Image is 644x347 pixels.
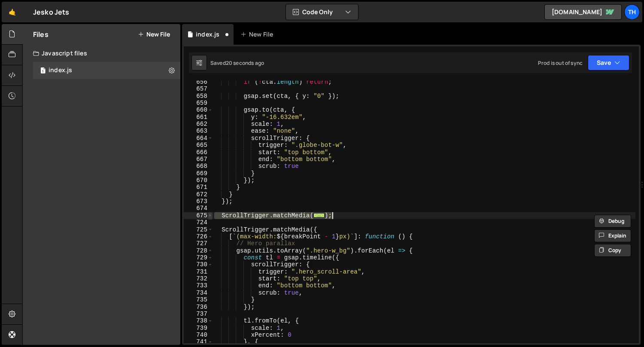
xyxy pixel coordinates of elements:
div: 659 [184,100,213,107]
div: 738 [184,317,213,324]
div: 732 [184,275,213,282]
div: 727 [184,240,213,247]
div: 660 [184,107,213,113]
div: 735 [184,296,213,303]
div: 726 [184,233,213,240]
div: 724 [184,219,213,226]
div: Jesko Jets [33,7,70,17]
div: index.js [49,67,72,74]
button: Debug [594,215,631,228]
div: 740 [184,332,213,338]
h2: Files [33,30,49,39]
div: 671 [184,184,213,191]
div: 728 [184,247,213,254]
button: Explain [594,229,631,242]
div: 733 [184,282,213,289]
div: Javascript files [23,45,180,62]
div: 669 [184,170,213,177]
div: 737 [184,310,213,317]
div: Saved [210,59,264,67]
div: 673 [184,198,213,205]
div: 666 [184,149,213,156]
div: 739 [184,325,213,332]
div: 665 [184,142,213,149]
div: 730 [184,261,213,268]
div: 658 [184,93,213,100]
button: Save [588,55,629,70]
div: 661 [184,114,213,121]
div: 734 [184,289,213,296]
div: New File [240,30,276,39]
button: Code Only [286,4,358,20]
div: 670 [184,177,213,184]
div: 20 seconds ago [226,59,264,67]
div: 668 [184,163,213,170]
div: 741 [184,338,213,345]
div: 675 [184,212,213,219]
div: 662 [184,121,213,128]
span: ... [314,213,325,218]
div: index.js [196,30,219,39]
div: 725 [184,226,213,233]
div: 656 [184,79,213,85]
div: 16759/45776.js [33,62,180,79]
div: 731 [184,268,213,275]
div: 657 [184,85,213,92]
a: [DOMAIN_NAME] [544,4,622,20]
a: Th [624,4,640,20]
div: 663 [184,128,213,134]
div: Prod is out of sync [538,59,583,67]
button: New File [138,31,170,38]
button: Copy [594,244,631,257]
div: 667 [184,156,213,163]
div: 674 [184,205,213,212]
div: 736 [184,304,213,310]
div: 672 [184,191,213,198]
div: 664 [184,135,213,142]
div: 729 [184,254,213,261]
a: 🤙 [2,2,23,22]
span: 1 [40,68,46,75]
